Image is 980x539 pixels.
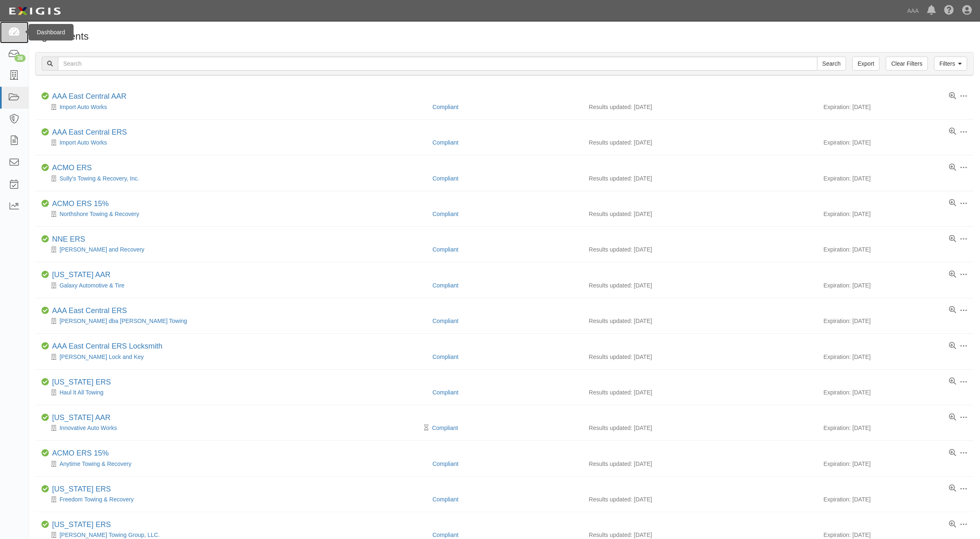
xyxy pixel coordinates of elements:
[432,425,458,431] a: Compliant
[589,317,811,325] div: Results updated: [DATE]
[52,271,110,280] div: Texas AAR
[52,128,127,136] a: AAA East Central ERS
[41,128,49,136] i: Compliant
[52,520,111,530] div: Texas ERS
[60,211,139,217] a: Northshore Towing & Recovery
[52,413,110,422] a: [US_STATE] AAR
[432,139,458,146] a: Compliant
[824,531,968,539] div: Expiration: [DATE]
[41,414,49,421] i: Compliant
[41,235,49,243] i: Compliant
[41,531,426,539] div: Lonestar Towing Group, LLC.
[14,55,26,62] div: 39
[824,138,968,147] div: Expiration: [DATE]
[432,461,458,467] a: Compliant
[432,354,458,360] a: Compliant
[60,496,134,503] a: Freedom Towing & Recovery
[949,128,956,135] a: View results summary
[52,342,162,350] a: AAA East Central ERS Locksmith
[424,425,429,431] i: Pending Review
[824,174,968,183] div: Expiration: [DATE]
[949,414,956,421] a: View results summary
[824,210,968,218] div: Expiration: [DATE]
[432,211,458,217] a: Compliant
[52,164,92,172] a: ACMO ERS
[60,389,103,396] a: Haul It All Towing
[589,388,811,397] div: Results updated: [DATE]
[432,282,458,289] a: Compliant
[824,424,968,432] div: Expiration: [DATE]
[41,460,426,468] div: Anytime Towing & Recovery
[41,449,49,457] i: Compliant
[903,2,923,19] a: AAA
[41,281,426,290] div: Galaxy Automotive & Tire
[60,139,107,146] a: Import Auto Works
[52,164,92,173] div: ACMO ERS
[589,460,811,468] div: Results updated: [DATE]
[6,4,63,19] img: logo-5460c22ac91f19d4615b14bd174203de0afe785f0fc80cf4dbbc73dc1793850b.png
[949,199,956,207] a: View results summary
[41,353,426,361] div: Lane's Lock and Key
[949,342,956,350] a: View results summary
[52,92,126,101] div: AAA East Central AAR
[41,317,426,325] div: John Biddle dba Biddle's Towing
[52,92,126,100] a: AAA East Central AAR
[432,175,458,182] a: Compliant
[29,24,74,40] div: Dashboard
[886,57,928,71] a: Clear Filters
[949,271,956,278] a: View results summary
[432,389,458,396] a: Compliant
[41,174,426,183] div: Sully's Towing & Recovery, Inc.
[852,57,880,71] a: Export
[589,424,811,432] div: Results updated: [DATE]
[41,164,49,171] i: Compliant
[432,104,458,110] a: Compliant
[41,245,426,254] div: Keene Towing and Recovery
[52,485,111,494] div: Texas ERS
[589,174,811,183] div: Results updated: [DATE]
[944,6,954,16] i: Help Center - Complianz
[41,378,49,386] i: Compliant
[60,282,124,289] a: Galaxy Automotive & Tire
[41,200,49,207] i: Compliant
[52,271,110,279] a: [US_STATE] AAR
[589,103,811,111] div: Results updated: [DATE]
[41,210,426,218] div: Northshore Towing & Recovery
[949,485,956,492] a: View results summary
[824,388,968,397] div: Expiration: [DATE]
[52,199,109,209] div: ACMO ERS 15%
[589,138,811,147] div: Results updated: [DATE]
[60,104,107,110] a: Import Auto Works
[60,354,144,360] a: [PERSON_NAME] Lock and Key
[52,306,127,315] a: AAA East Central ERS
[824,353,968,361] div: Expiration: [DATE]
[824,460,968,468] div: Expiration: [DATE]
[52,378,111,386] a: [US_STATE] ERS
[41,307,49,314] i: Compliant
[824,281,968,290] div: Expiration: [DATE]
[41,93,49,100] i: Compliant
[60,246,144,253] a: [PERSON_NAME] and Recovery
[41,485,49,493] i: Compliant
[41,138,426,147] div: Import Auto Works
[52,485,111,493] a: [US_STATE] ERS
[35,31,974,42] h1: Agreements
[52,235,85,243] a: NNE ERS
[949,235,956,243] a: View results summary
[824,245,968,254] div: Expiration: [DATE]
[58,57,818,71] input: Search
[949,378,956,385] a: View results summary
[41,388,426,397] div: Haul It All Towing
[52,128,127,137] div: AAA East Central ERS
[432,532,458,538] a: Compliant
[41,271,49,278] i: Compliant
[949,306,956,314] a: View results summary
[824,317,968,325] div: Expiration: [DATE]
[41,495,426,503] div: Freedom Towing & Recovery
[432,496,458,503] a: Compliant
[589,210,811,218] div: Results updated: [DATE]
[41,342,49,350] i: Compliant
[589,495,811,503] div: Results updated: [DATE]
[52,342,162,351] div: AAA East Central ERS Locksmith
[432,318,458,324] a: Compliant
